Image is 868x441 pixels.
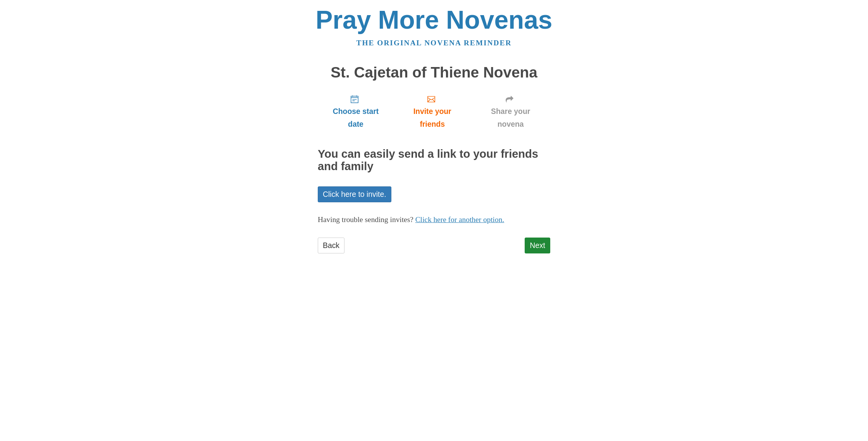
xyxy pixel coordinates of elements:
a: Next [525,238,550,253]
span: Share your novena [479,105,542,131]
span: Choose start date [325,105,386,131]
a: The original novena reminder [356,39,512,47]
a: Click here for another option. [415,215,505,224]
span: Invite your friends [401,105,463,131]
h1: St. Cajetan of Thiene Novena [318,64,550,81]
a: Share your novena [471,88,550,134]
a: Back [318,238,344,253]
span: Having trouble sending invites? [318,215,413,224]
a: Click here to invite. [318,186,391,202]
a: Pray More Novenas [316,5,553,34]
h2: You can easily send a link to your friends and family [318,148,550,173]
a: Choose start date [318,88,394,134]
a: Invite your friends [394,88,471,134]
